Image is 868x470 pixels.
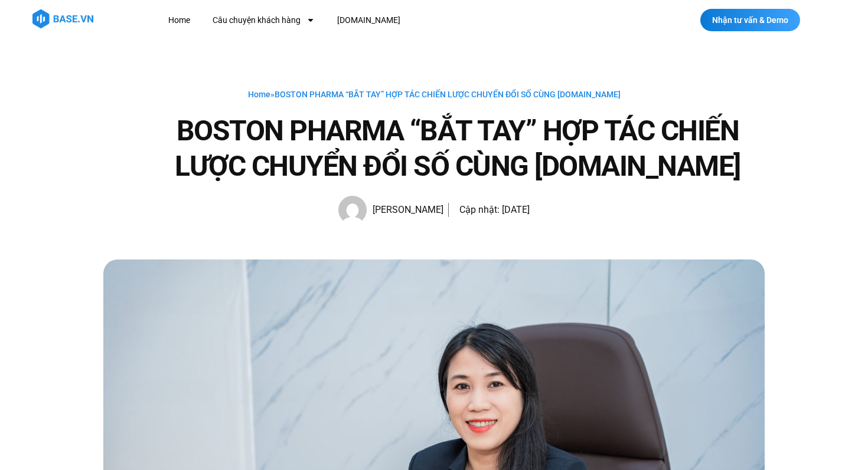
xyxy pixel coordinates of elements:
time: [DATE] [502,204,530,215]
span: [PERSON_NAME] [367,202,443,218]
a: Home [248,90,270,99]
span: BOSTON PHARMA “BẮT TAY” HỢP TÁC CHIẾN LƯỢC CHUYỂN ĐỔI SỐ CÙNG [DOMAIN_NAME] [275,90,621,99]
a: Picture of Hạnh Hoàng [PERSON_NAME] [338,196,443,224]
a: Home [159,9,199,31]
h1: BOSTON PHARMA “BẮT TAY” HỢP TÁC CHIẾN LƯỢC CHUYỂN ĐỔI SỐ CÙNG [DOMAIN_NAME] [151,113,765,184]
a: Nhận tư vấn & Demo [700,9,800,31]
span: » [248,90,621,99]
nav: Menu [159,9,617,31]
img: Picture of Hạnh Hoàng [338,196,367,224]
span: Nhận tư vấn & Demo [712,16,788,24]
a: Câu chuyện khách hàng [204,9,324,31]
span: Cập nhật: [459,204,500,215]
a: [DOMAIN_NAME] [328,9,409,31]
